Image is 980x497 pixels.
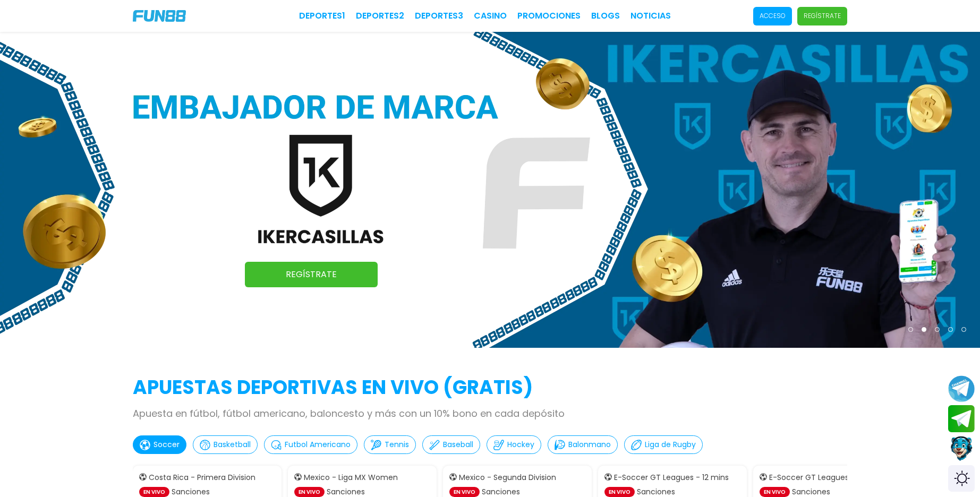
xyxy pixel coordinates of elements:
p: Hockey [507,439,534,450]
p: EN VIVO [449,487,480,497]
button: Liga de Rugby [624,435,703,454]
h2: APUESTAS DEPORTIVAS EN VIVO (gratis) [133,373,847,402]
p: Acceso [760,11,786,21]
p: Balonmano [568,439,611,450]
button: Futbol Americano [264,435,357,454]
a: NOTICIAS [630,10,671,22]
p: EN VIVO [139,487,169,497]
p: EN VIVO [294,487,325,497]
p: Apuesta en fútbol, fútbol americano, baloncesto y más con un 10% bono en cada depósito [133,406,847,421]
p: Baseball [443,439,473,450]
a: BLOGS [591,10,620,22]
p: Costa Rica - Primera Division [149,472,255,483]
button: Soccer [133,435,186,454]
a: Regístrate [245,262,378,287]
button: Join telegram [948,405,975,433]
button: Tennis [364,435,416,454]
a: CASINO [474,10,507,22]
button: Balonmano [548,435,618,454]
img: Company Logo [133,10,186,22]
p: Soccer [154,439,180,450]
button: Join telegram channel [948,375,975,402]
button: Contact customer service [948,435,975,462]
div: Switch theme [948,465,975,492]
button: Hockey [487,435,541,454]
button: Basketball [193,435,258,454]
p: Mexico - Segunda Division [459,472,556,483]
p: EN VIVO [760,487,790,497]
p: Regístrate [804,11,841,21]
p: E-Soccer GT Leagues - 12 mins [614,472,729,483]
p: Mexico - Liga MX Women [304,472,398,483]
p: Futbol Americano [285,439,351,450]
p: Tennis [385,439,409,450]
a: Deportes2 [356,10,404,22]
a: Promociones [517,10,581,22]
a: Deportes3 [415,10,463,22]
p: Basketball [214,439,251,450]
a: Deportes1 [299,10,345,22]
p: E-Soccer GT Leagues - 12 mins [769,472,884,483]
p: EN VIVO [604,487,635,497]
button: Baseball [422,435,480,454]
p: Liga de Rugby [645,439,696,450]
